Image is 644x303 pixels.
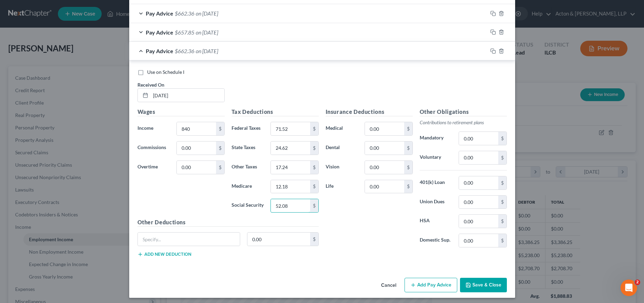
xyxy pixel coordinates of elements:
[137,252,191,257] button: Add new deduction
[134,141,173,155] label: Commissions
[322,122,361,136] label: Medical
[271,161,310,174] input: 0.00
[460,278,507,292] button: Save & Close
[177,122,216,135] input: 0.00
[322,180,361,194] label: Life
[310,233,318,246] div: $
[416,131,456,145] label: Mandatory
[459,234,498,247] input: 0.00
[459,176,498,189] input: 0.00
[498,196,507,209] div: $
[404,161,412,174] div: $
[138,233,240,246] input: Specify...
[498,132,507,145] div: $
[404,180,412,193] div: $
[175,29,194,36] span: $657.85
[228,141,267,155] label: State Taxes
[216,141,224,155] div: $
[137,108,225,116] h5: Wages
[228,180,267,194] label: Medicare
[416,195,456,209] label: Union Dues
[175,10,194,17] span: $662.36
[498,215,507,228] div: $
[498,234,507,247] div: $
[365,180,404,193] input: 0.00
[228,160,267,174] label: Other Taxes
[310,199,318,212] div: $
[137,125,153,131] span: Income
[310,141,318,155] div: $
[420,108,507,116] h5: Other Obligations
[365,122,404,135] input: 0.00
[498,151,507,164] div: $
[134,160,173,174] label: Overtime
[146,10,173,17] span: Pay Advice
[232,108,319,116] h5: Tax Deductions
[228,122,267,136] label: Federal Taxes
[228,199,267,213] label: Social Security
[621,280,637,296] iframe: Intercom live chat
[271,122,310,135] input: 0.00
[498,176,507,189] div: $
[405,278,457,292] button: Add Pay Advice
[177,141,216,155] input: 0.00
[404,141,412,155] div: $
[247,233,310,246] input: 0.00
[459,215,498,228] input: 0.00
[322,141,361,155] label: Dental
[146,29,173,36] span: Pay Advice
[271,199,310,212] input: 0.00
[416,151,456,165] label: Voluntary
[151,89,224,102] input: MM/DD/YYYY
[416,234,456,247] label: Domestic Sup.
[322,160,361,174] label: Vision
[310,161,318,174] div: $
[310,180,318,193] div: $
[196,10,218,17] span: on [DATE]
[404,122,412,135] div: $
[177,161,216,174] input: 0.00
[310,122,318,135] div: $
[271,141,310,155] input: 0.00
[137,218,319,227] h5: Other Deductions
[420,119,507,126] p: Contributions to retirement plans
[271,180,310,193] input: 0.00
[376,278,402,292] button: Cancel
[416,214,456,228] label: HSA
[459,151,498,164] input: 0.00
[635,280,640,285] span: 2
[459,132,498,145] input: 0.00
[196,48,218,54] span: on [DATE]
[416,176,456,190] label: 401(k) Loan
[146,48,173,54] span: Pay Advice
[459,196,498,209] input: 0.00
[175,48,194,54] span: $662.36
[365,161,404,174] input: 0.00
[365,141,404,155] input: 0.00
[216,122,224,135] div: $
[326,108,413,116] h5: Insurance Deductions
[216,161,224,174] div: $
[147,69,184,75] span: Use on Schedule I
[137,82,164,88] span: Received On
[196,29,218,36] span: on [DATE]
